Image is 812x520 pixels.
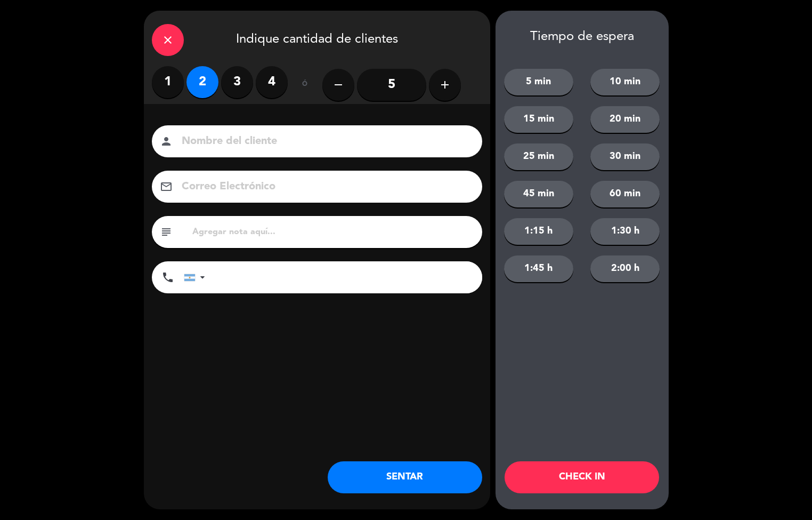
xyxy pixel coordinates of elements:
button: add [429,69,461,101]
button: CHECK IN [505,461,659,493]
i: email [160,180,173,193]
button: 30 min [590,143,660,170]
input: Agregar nota aquí... [191,225,474,239]
button: SENTAR [328,461,482,493]
input: Nombre del cliente [181,132,468,151]
button: 1:30 h [590,218,660,245]
i: subject [160,226,173,238]
div: ó [288,66,322,103]
i: person [160,135,173,148]
i: add [439,78,451,91]
button: remove [322,69,354,101]
label: 2 [186,66,218,98]
label: 3 [221,66,253,98]
input: Correo Electrónico [181,178,468,196]
div: Argentina: +54 [184,262,209,293]
div: Indique cantidad de clientes [144,11,490,66]
button: 15 min [504,106,573,133]
i: remove [332,78,345,91]
button: 10 min [590,69,660,95]
div: Tiempo de espera [496,29,669,45]
button: 45 min [504,181,573,207]
i: close [161,34,174,46]
label: 4 [256,66,288,98]
button: 25 min [504,143,573,170]
button: 1:45 h [504,255,573,282]
button: 20 min [590,106,660,133]
button: 2:00 h [590,255,660,282]
label: 1 [152,66,184,98]
button: 1:15 h [504,218,573,245]
button: 5 min [504,69,573,95]
button: 60 min [590,181,660,207]
i: phone [161,271,174,284]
